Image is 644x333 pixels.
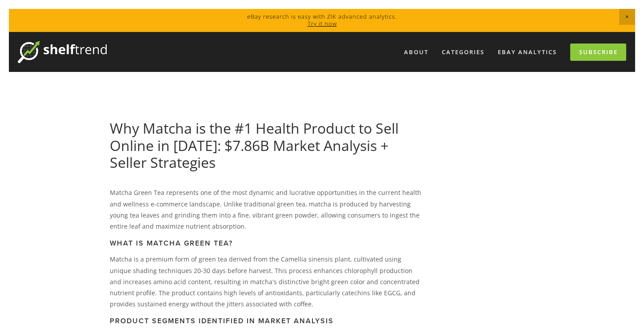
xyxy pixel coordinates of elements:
[110,187,421,232] p: Matcha Green Tea represents one of the most dynamic and lucrative opportunities in the current he...
[18,41,107,63] img: ShelfTrend
[110,119,399,172] a: Why Matcha is the #1 Health Product to Sell Online in [DATE]: $7.86B Market Analysis + Seller Str...
[436,45,490,59] div: Categories
[110,239,421,247] h3: What is Matcha Green Tea?
[492,45,563,59] a: eBay Analytics
[398,45,434,59] a: About
[308,20,337,28] a: Try it now
[570,44,626,61] a: Subscribe
[110,254,421,309] p: Matcha is a premium form of green tea derived from the Camellia sinensis plant, cultivated using ...
[619,9,635,25] span: Close Announcement
[110,317,421,325] h3: Product Segments Identified in Market Analysis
